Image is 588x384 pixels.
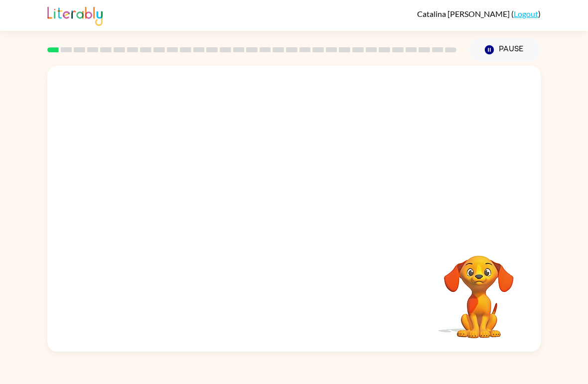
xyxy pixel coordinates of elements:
a: Logout [514,9,538,18]
img: Literably [47,4,103,26]
video: Your browser must support playing .mp4 files to use Literably. Please try using another browser. [429,240,529,340]
span: Catalina [PERSON_NAME] [417,9,511,18]
button: Pause [468,38,541,61]
div: ( ) [417,9,541,18]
